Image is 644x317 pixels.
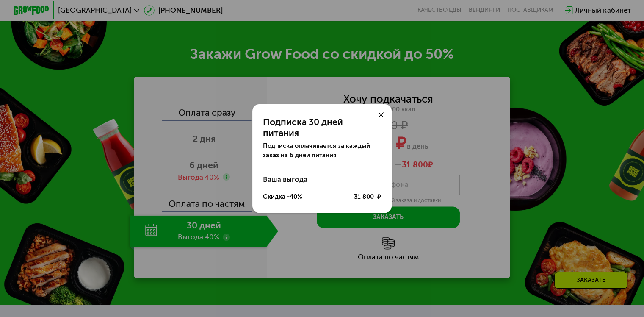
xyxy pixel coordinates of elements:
[377,192,381,201] span: ₽
[263,142,381,159] div: Подписка оплачивается за каждый заказ на 6 дней питания
[354,192,381,201] div: 31 800
[263,192,302,201] div: Скидка -40%
[263,117,381,138] div: Подписка 30 дней питания
[263,170,381,188] div: Ваша выгода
